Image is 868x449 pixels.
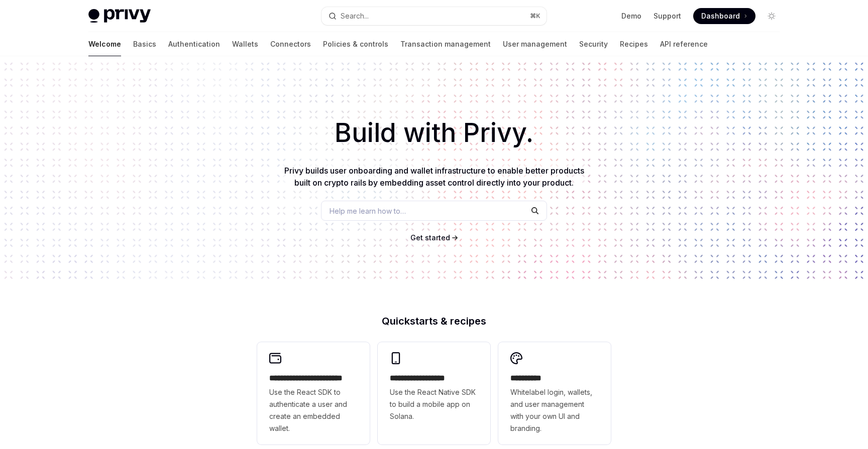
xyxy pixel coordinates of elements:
a: **** *****Whitelabel login, wallets, and user management with your own UI and branding. [498,342,611,444]
span: Help me learn how to… [330,206,406,216]
a: Get started [410,233,450,243]
a: Recipes [620,32,648,56]
span: Use the React SDK to authenticate a user and create an embedded wallet. [269,386,358,434]
button: Search...⌘K [321,7,547,25]
a: Welcome [88,32,121,56]
span: Privy builds user onboarding and wallet infrastructure to enable better products built on crypto ... [284,166,584,188]
a: Policies & controls [323,32,388,56]
a: Security [579,32,608,56]
h2: Quickstarts & recipes [257,316,611,326]
button: Toggle dark mode [764,8,780,24]
a: **** **** **** ***Use the React Native SDK to build a mobile app on Solana. [378,342,490,444]
img: light logo [88,9,151,23]
a: API reference [660,32,708,56]
a: Dashboard [693,8,755,24]
div: Search... [341,10,369,22]
a: Connectors [270,32,311,56]
span: Use the React Native SDK to build a mobile app on Solana. [390,386,478,422]
a: Support [654,11,681,21]
span: Get started [410,233,450,242]
span: Whitelabel login, wallets, and user management with your own UI and branding. [510,386,599,434]
a: User management [503,32,567,56]
span: ⌘ K [530,12,540,20]
a: Wallets [232,32,258,56]
span: Dashboard [701,11,740,21]
a: Transaction management [400,32,491,56]
h1: Build with Privy. [16,113,852,153]
a: Authentication [168,32,220,56]
a: Demo [621,11,641,21]
a: Basics [133,32,156,56]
